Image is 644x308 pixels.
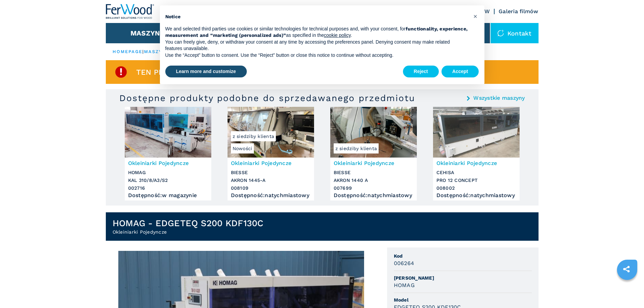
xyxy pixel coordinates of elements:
img: Ferwood [106,4,154,19]
span: z siedziby klienta [231,131,276,141]
span: Model [394,297,532,303]
button: Close this notice [470,11,481,22]
a: sharethis [618,261,635,278]
button: Learn more and customize [165,66,247,78]
span: [PERSON_NAME] [394,275,532,281]
strong: functionality, experience, measurement and “marketing (personalized ads)” [165,26,468,38]
button: Reject [403,66,439,78]
button: Maszyny [130,29,165,37]
img: Okleiniarki Pojedyncze CEHISA PRO 12 CONCEPT [433,107,520,158]
img: SoldProduct [114,65,128,79]
a: maszyny [144,49,170,54]
span: z siedziby klienta [334,143,379,153]
h3: BIESSE AKRON 1445-A 008109 [231,169,311,192]
h3: Dostępne produkty podobne do sprzedawanego przedmiotu [119,93,415,103]
a: cookie policy [324,32,351,38]
img: Okleiniarki Pojedyncze BIESSE AKRON 1440 A [330,107,417,158]
h3: Okleiniarki Pojedyncze [231,159,311,167]
h2: Okleiniarki Pojedyncze [113,229,264,235]
h3: CEHISA PRO 12 CONCEPT 008002 [436,169,516,192]
p: You can freely give, deny, or withdraw your consent at any time by accessing the preferences pane... [165,39,468,52]
h3: HOMAG [394,281,415,289]
a: Wszystkie maszyny [473,95,525,101]
p: We and selected third parties use cookies or similar technologies for technical purposes and, wit... [165,26,468,39]
span: Nowości [231,143,254,153]
div: Kontakt [491,23,539,43]
h3: HOMAG KAL 310/8/A3/S2 002716 [128,169,208,192]
span: Ten przedmiot jest już sprzedany [136,68,283,76]
div: Dostępność : natychmiastowy [436,194,516,197]
span: Kod [394,253,532,259]
h3: Okleiniarki Pojedyncze [128,159,208,167]
span: | [142,49,144,54]
a: Okleiniarki Pojedyncze BIESSE AKRON 1445-ANowościz siedziby klientaOkleiniarki PojedynczeBIESSEAK... [228,107,314,200]
div: Dostępność : natychmiastowy [334,194,413,197]
h3: BIESSE AKRON 1440 A 007699 [334,169,413,192]
img: Okleiniarki Pojedyncze HOMAG KAL 310/8/A3/S2 [125,107,211,158]
a: Okleiniarki Pojedyncze BIESSE AKRON 1440 Az siedziby klientaOkleiniarki PojedynczeBIESSEAKRON 144... [330,107,417,200]
img: Okleiniarki Pojedyncze BIESSE AKRON 1445-A [228,107,314,158]
h1: HOMAG - EDGETEQ S200 KDF130C [113,218,264,229]
img: Kontakt [497,30,504,37]
button: Accept [442,66,479,78]
a: HOMEPAGE [113,49,143,54]
div: Dostępność : natychmiastowy [231,194,311,197]
a: Okleiniarki Pojedyncze CEHISA PRO 12 CONCEPTOkleiniarki PojedynczeCEHISAPRO 12 CONCEPT008002Dostę... [433,107,520,200]
h3: Okleiniarki Pojedyncze [334,159,413,167]
a: Okleiniarki Pojedyncze HOMAG KAL 310/8/A3/S2Okleiniarki PojedynczeHOMAGKAL 310/8/A3/S2002716Dostę... [125,107,211,200]
h3: 006264 [394,259,414,267]
span: × [473,12,477,20]
a: Galeria filmów [499,8,539,15]
p: Use the “Accept” button to consent. Use the “Reject” button or close this notice to continue with... [165,52,468,59]
h2: Notice [165,14,468,20]
h3: Okleiniarki Pojedyncze [436,159,516,167]
div: Dostępność : w magazynie [128,194,208,197]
